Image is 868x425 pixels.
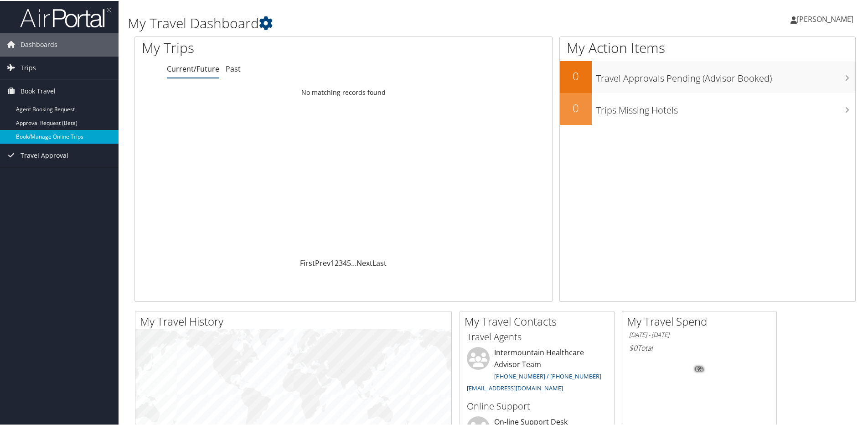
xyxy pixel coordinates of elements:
[351,257,356,267] span: …
[135,83,552,100] td: No matching records found
[790,5,863,32] a: [PERSON_NAME]
[494,371,601,379] a: [PHONE_NUMBER] / [PHONE_NUMBER]
[128,13,618,32] h1: My Travel Dashboard
[560,37,855,57] h1: My Action Items
[465,313,614,328] h2: My Travel Contacts
[596,98,855,116] h3: Trips Missing Hotels
[560,99,592,115] h2: 0
[629,342,770,352] h6: Total
[300,257,315,267] a: First
[167,63,219,73] a: Current/Future
[629,342,637,352] span: $0
[797,13,853,23] span: [PERSON_NAME]
[226,63,241,73] a: Past
[560,60,855,92] a: 0Travel Approvals Pending (Advisor Booked)
[596,67,855,84] h3: Travel Approvals Pending (Advisor Booked)
[21,56,36,78] span: Trips
[560,67,592,83] h2: 0
[315,257,331,267] a: Prev
[142,37,372,57] h1: My Trips
[696,366,703,371] tspan: 0%
[21,79,56,102] span: Book Travel
[467,330,607,342] h3: Travel Agents
[347,257,351,267] a: 5
[343,257,347,267] a: 4
[21,143,68,166] span: Travel Approval
[462,346,612,395] li: Intermountain Healthcare Advisor Team
[372,257,387,267] a: Last
[629,330,770,338] h6: [DATE] - [DATE]
[627,313,776,328] h2: My Travel Spend
[331,257,335,267] a: 1
[335,257,339,267] a: 2
[140,313,451,328] h2: My Travel History
[356,257,372,267] a: Next
[560,92,855,124] a: 0Trips Missing Hotels
[339,257,343,267] a: 3
[467,383,563,391] a: [EMAIL_ADDRESS][DOMAIN_NAME]
[20,6,111,27] img: airportal-logo.png
[21,32,57,55] span: Dashboards
[467,399,607,412] h3: Online Support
